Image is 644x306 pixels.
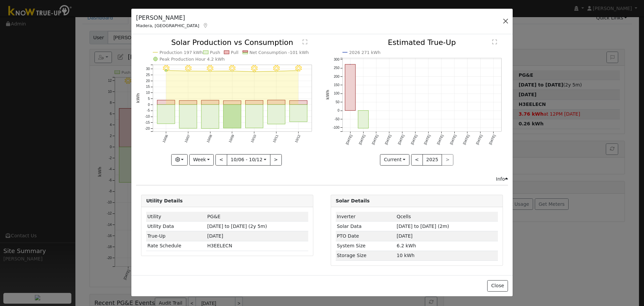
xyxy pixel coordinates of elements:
text: 2026 271 kWh [349,50,381,55]
text: 10/11 [272,134,279,143]
td: System Size [336,241,396,251]
text: [DATE] [397,134,405,145]
text: [DATE] [410,134,418,145]
text: -50 [334,117,339,121]
text: [DATE] [462,134,470,145]
text: Net Consumption -101 kWh [250,50,309,55]
span: 10 kWh [397,253,414,258]
circle: onclick="" [349,63,351,66]
span: [DATE] to [DATE] (2y 5m) [207,224,267,229]
text: Solar Production vs Consumption [171,38,293,47]
rect: onclick="" [157,105,175,124]
text: -5 [147,109,150,113]
text:  [303,39,307,45]
text: -100 [333,126,339,130]
i: 10/07 - Clear [185,65,192,72]
text: 10 [146,91,150,95]
text: kWh [325,90,330,100]
rect: onclick="" [201,101,219,105]
text: -20 [145,127,150,130]
td: Inverter [336,212,396,222]
div: Info [496,176,508,183]
span: [DATE] to [DATE] (2m) [397,224,449,229]
text: Push [210,50,220,55]
rect: onclick="" [345,64,355,111]
i: 10/06 - Clear [163,65,170,72]
rect: onclick="" [290,105,308,122]
text: 250 [334,66,339,70]
i: 10/12 - Clear [295,65,302,72]
a: Map [203,23,209,28]
text: 10/12 [294,134,301,143]
i: 10/10 - Clear [251,65,258,72]
circle: onclick="" [254,71,255,72]
circle: onclick="" [209,71,211,72]
text: [DATE] [384,134,392,145]
rect: onclick="" [246,105,263,128]
rect: onclick="" [358,111,368,128]
rect: onclick="" [179,101,197,105]
td: Utility [146,212,206,222]
text: 10/10 [250,134,257,143]
span: V [207,243,232,248]
text: Peak Production Hour 4.2 kWh [159,57,225,62]
text: -15 [145,121,150,125]
circle: onclick="" [187,70,189,72]
rect: onclick="" [268,105,285,124]
text: 10/07 [184,134,191,143]
strong: Solar Details [336,198,370,203]
td: Utility Data [146,222,206,231]
rect: onclick="" [268,100,285,105]
rect: onclick="" [223,101,241,105]
circle: onclick="" [276,71,277,72]
rect: onclick="" [223,105,241,128]
circle: onclick="" [298,70,299,71]
rect: onclick="" [179,105,197,128]
i: 10/11 - Clear [273,65,280,72]
td: [DATE] [206,231,308,241]
text: [DATE] [436,134,444,145]
text: 15 [146,85,150,89]
span: 6.2 kWh [397,243,416,248]
td: True-Up [146,231,206,241]
text: Pull [231,50,239,55]
text: kWh [136,93,140,103]
strong: Utility Details [146,198,183,203]
button: 10/06 - 10/12 [227,154,270,166]
text: [DATE] [345,134,353,145]
td: Rate Schedule [146,241,206,251]
text: 0 [337,109,339,113]
circle: onclick="" [232,70,233,72]
td: Storage Size [336,251,396,260]
span: ID: 16925976, authorized: 06/03/25 [207,214,220,219]
text: 10/08 [206,134,213,143]
text: [DATE] [475,134,483,145]
text: [DATE] [488,134,496,145]
button: > [270,154,282,166]
rect: onclick="" [246,101,263,105]
button: < [411,154,423,166]
td: PTO Date [336,231,396,241]
text: -10 [145,115,150,119]
text: 300 [334,58,339,61]
td: Solar Data [336,222,396,231]
text: 0 [148,103,150,107]
h5: [PERSON_NAME] [136,13,208,22]
text: [DATE] [358,134,366,145]
text: [DATE] [423,134,431,145]
i: 10/08 - Clear [207,65,214,72]
text: 50 [335,100,339,104]
i: 10/09 - Clear [229,65,236,72]
text: 100 [334,92,339,96]
rect: onclick="" [290,101,308,105]
text:  [492,39,497,45]
span: ID: 1524, authorized: 09/03/25 [397,214,411,219]
button: Current [380,154,409,166]
span: [DATE] [397,233,413,239]
text: 5 [148,97,150,101]
text: 20 [146,79,150,83]
text: Production 197 kWh [159,50,203,55]
text: [DATE] [449,134,457,145]
button: Week [189,154,214,166]
text: Estimated True-Up [388,38,456,47]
